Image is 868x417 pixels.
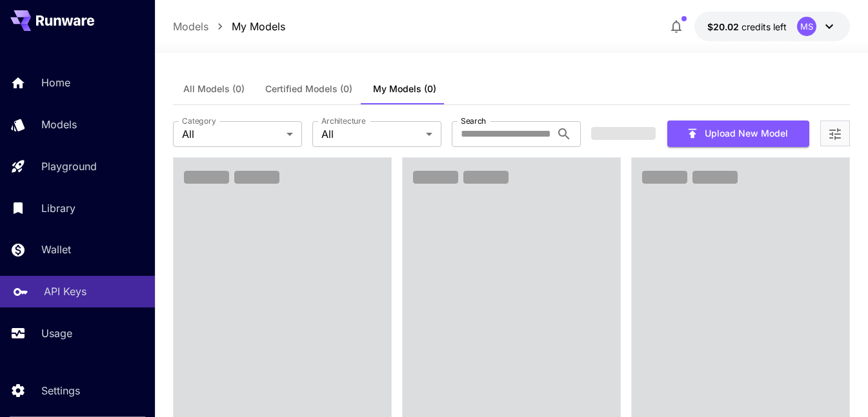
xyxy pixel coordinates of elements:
[321,126,421,142] span: All
[707,20,787,34] div: $20.0164
[797,17,816,36] div: MS
[182,115,216,126] label: Category
[41,159,97,174] p: Playground
[41,242,71,257] p: Wallet
[461,115,486,126] label: Search
[41,117,77,132] p: Models
[707,21,742,32] span: $20.02
[183,83,245,95] span: All Models (0)
[742,21,787,32] span: credits left
[321,115,365,126] label: Architecture
[41,325,72,341] p: Usage
[667,121,809,147] button: Upload New Model
[41,200,76,216] p: Library
[182,126,281,142] span: All
[44,284,86,299] p: API Keys
[173,19,285,34] nav: breadcrumb
[827,126,843,142] button: Open more filters
[232,19,285,34] a: My Models
[173,19,208,34] a: Models
[41,383,80,398] p: Settings
[265,83,352,95] span: Certified Models (0)
[373,83,436,95] span: My Models (0)
[694,12,850,41] button: $20.0164MS
[41,75,70,90] p: Home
